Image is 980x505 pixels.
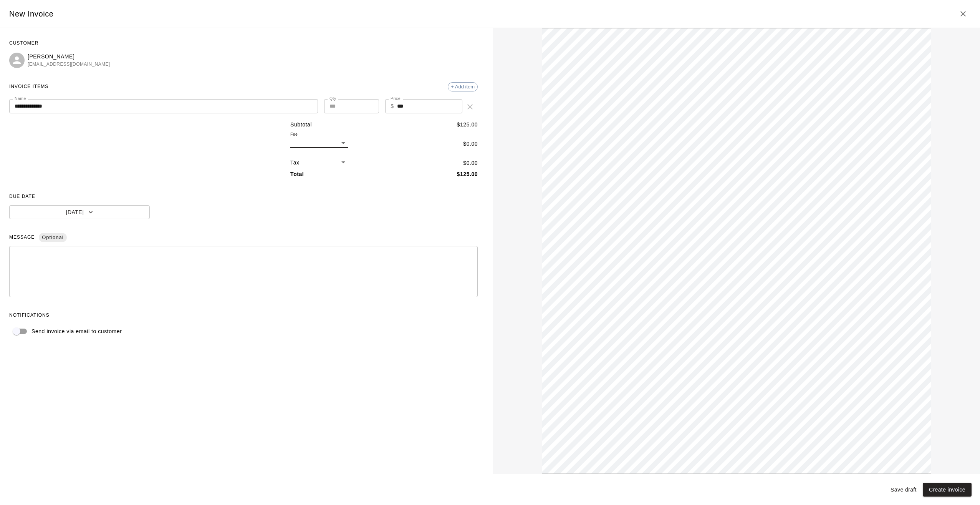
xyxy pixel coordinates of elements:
[9,191,478,203] span: DUE DATE
[28,61,110,68] span: [EMAIL_ADDRESS][DOMAIN_NAME]
[329,96,336,101] label: Qty
[9,205,150,219] button: [DATE]
[457,171,478,177] b: $ 125.00
[448,82,478,91] div: + Add item
[391,96,401,101] label: Price
[955,6,971,22] button: Close
[923,483,972,497] button: Create invoice
[39,231,66,244] span: Optional
[391,102,394,110] p: $
[463,140,478,148] p: $ 0.00
[463,159,478,167] p: $ 0.00
[9,9,54,19] h5: New Invoice
[457,121,478,129] p: $ 125.00
[448,84,477,90] span: + Add item
[15,96,26,101] label: Name
[31,327,122,336] p: Send invoice via email to customer
[9,309,478,322] span: NOTIFICATIONS
[290,131,298,137] label: Fee
[28,53,110,61] p: [PERSON_NAME]
[887,483,920,497] button: Save draft
[290,121,312,129] p: Subtotal
[9,37,478,50] span: CUSTOMER
[290,171,304,177] b: Total
[9,231,478,244] span: MESSAGE
[9,81,48,93] span: INVOICE ITEMS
